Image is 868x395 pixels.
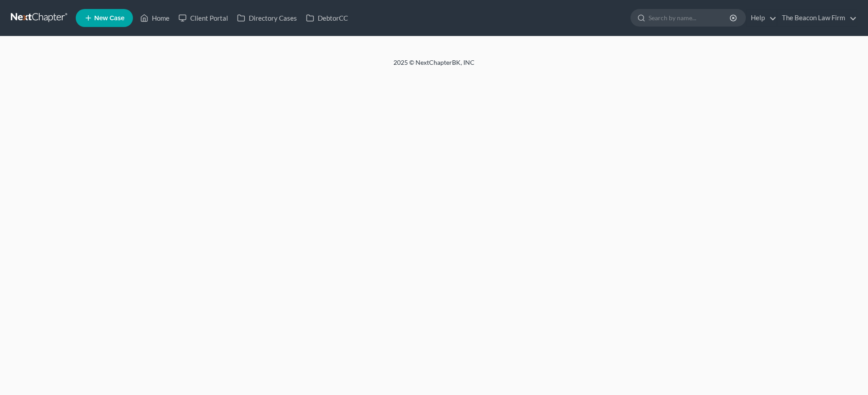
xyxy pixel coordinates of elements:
a: Help [746,10,777,26]
a: Directory Cases [233,10,302,26]
span: New Case [94,15,124,22]
div: 2025 © NextChapterBK, INC [177,58,691,74]
a: Client Portal [174,10,233,26]
a: The Beacon Law Firm [777,10,857,26]
a: Home [136,10,174,26]
input: Search by name... [649,9,731,26]
a: DebtorCC [302,10,352,26]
